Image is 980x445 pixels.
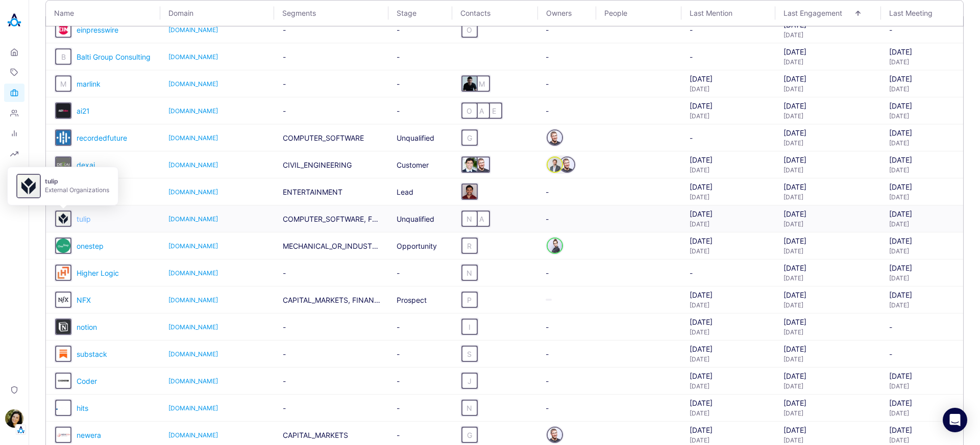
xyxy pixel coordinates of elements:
button: Yuval Gonczarowski [547,129,563,146]
button: NFX [55,292,71,308]
img: Anthony Tayoun [462,158,477,172]
img: einpresswire [56,22,70,37]
div: [DATE] [783,74,873,83]
th: Last Meeting [881,1,963,26]
span: Balti Group Consulting [77,53,151,61]
td: - [275,313,389,341]
div: [DATE] [889,74,955,83]
div: [DATE] [783,112,873,120]
a: [DOMAIN_NAME] [168,134,266,142]
a: [DOMAIN_NAME] [168,431,266,439]
a: tulip [77,215,91,223]
div: M [475,76,489,91]
div: [DATE] [690,247,767,255]
div: [DATE] [889,47,955,56]
div: N [462,401,477,415]
button: E [486,102,502,119]
img: hits [56,401,70,415]
div: [DATE] [783,47,873,56]
div: [DATE] [783,166,873,174]
button: Yuval Gonczarowski [474,156,490,173]
div: [DATE] [889,264,955,272]
button: N [461,265,478,281]
img: Tenant Logo [16,425,26,435]
td: - [275,43,389,70]
div: Go to person's profile [559,156,575,173]
img: Yuval Gonczarowski [548,428,562,442]
th: Last Engagement [775,1,881,26]
img: dexai [56,158,70,172]
th: Owners [538,1,596,26]
button: I [461,319,478,335]
td: CIVIL_ENGINEERING [275,151,389,178]
th: Last Mention [681,1,775,26]
td: - [388,70,452,97]
div: J [462,374,477,388]
div: [DATE] [690,74,767,83]
span: Coder [77,377,97,385]
div: Go to organization's profile [55,265,71,281]
td: - [681,43,775,70]
div: [DATE] [783,291,873,299]
div: [DATE] [690,328,767,336]
div: [DATE] [783,155,873,164]
div: [DATE] [690,85,767,93]
button: B [55,48,71,65]
img: Liron Bercovich [462,76,477,91]
button: A [474,102,490,119]
button: P [461,292,478,308]
a: organization badge [55,156,67,173]
div: [DATE] [783,193,873,201]
td: - [275,368,389,395]
div: [DATE] [783,128,873,137]
a: einpresswire [77,25,118,34]
div: M [56,76,70,91]
b: tulip [45,177,109,186]
span: Owners [546,9,577,17]
td: - [881,16,963,43]
th: Name [46,1,160,26]
div: Go to organization's profile [55,211,71,227]
img: tulip [56,212,70,226]
a: dexai [77,161,95,169]
img: Akooda Logo [4,10,24,31]
div: [DATE] [783,264,873,272]
div: [DATE] [889,128,955,137]
td: - [537,341,596,368]
div: Go to organization's profile [55,427,71,443]
a: organization badge [55,319,67,335]
a: [DOMAIN_NAME] [168,53,266,61]
div: [DATE] [690,291,767,299]
td: - [388,43,452,70]
td: - [537,205,596,232]
div: [DATE] [783,85,873,93]
div: Go to organization's profile [55,48,71,65]
button: Yuval Gonczarowski [547,427,563,443]
div: B [56,49,70,64]
div: [DATE] [889,193,955,201]
div: [DATE] [889,112,955,120]
span: recordedfuture [77,134,127,142]
div: [DATE] [889,210,955,218]
div: [DATE] [889,237,955,245]
div: A [475,212,489,226]
div: A [475,103,489,118]
button: hits [55,400,71,416]
a: ai21 [77,107,90,115]
button: einpresswire [55,21,71,38]
button: G [461,129,478,146]
div: [DATE] [783,355,873,363]
div: P [462,293,477,307]
div: [DATE] [690,220,767,228]
td: - [537,16,596,43]
div: [DATE] [690,155,767,164]
td: - [388,341,452,368]
a: marlink [77,80,101,88]
div: [DATE] [690,210,767,218]
span: Segments [282,9,369,17]
img: Ilana Djemal [5,409,23,428]
td: - [388,97,452,124]
div: Go to person's profile [547,238,563,254]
